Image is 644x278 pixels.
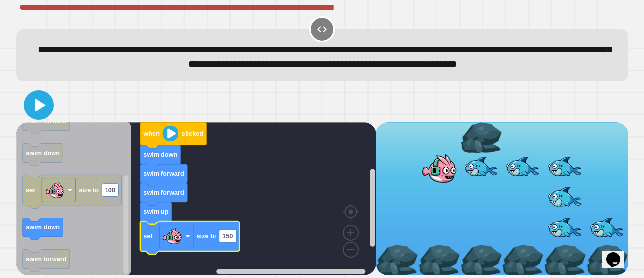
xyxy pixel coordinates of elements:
[143,189,184,196] text: swim forward
[143,232,153,240] text: set
[196,232,216,240] text: size to
[222,232,233,240] text: 150
[602,238,634,268] iframe: chat widget
[181,130,203,137] text: clicked
[143,151,177,158] text: swim down
[16,122,376,275] div: Blockly Workspace
[105,186,115,194] text: 100
[26,186,35,194] text: set
[26,223,60,231] text: swim down
[26,255,67,263] text: swim forward
[26,149,60,157] text: swim down
[143,208,168,215] text: swim up
[143,130,160,137] text: when
[143,170,184,177] text: swim forward
[79,186,99,194] text: size to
